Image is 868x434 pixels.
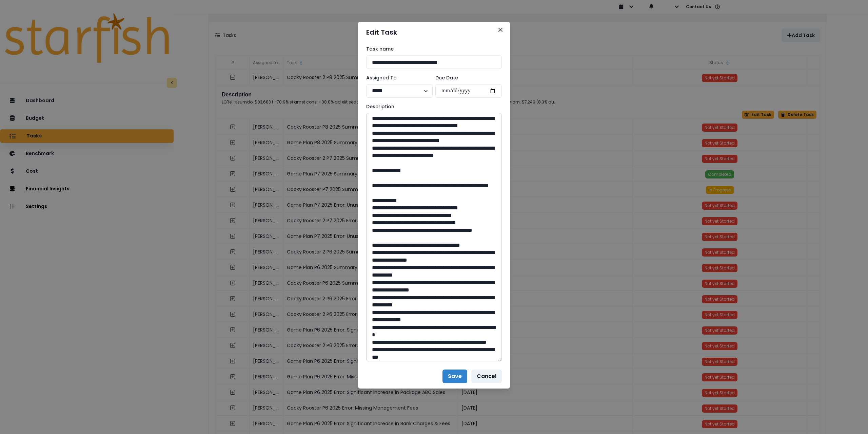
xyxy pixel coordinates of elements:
header: Edit Task [358,22,510,43]
label: Assigned To [366,74,429,81]
button: Close [495,24,506,35]
button: Save [442,370,467,383]
label: Task name [366,45,498,53]
label: Description [366,103,498,110]
button: Cancel [471,370,502,383]
label: Due Date [435,74,498,81]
